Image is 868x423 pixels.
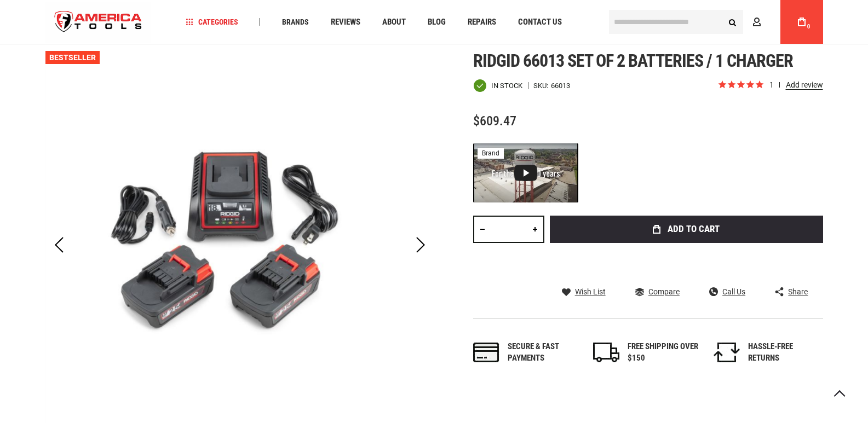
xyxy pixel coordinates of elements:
span: Rated 5.0 out of 5 stars 1 reviews [717,79,823,91]
div: Availability [473,79,522,92]
a: Call Us [709,287,745,297]
img: returns [714,343,740,362]
img: shipping [593,343,619,362]
span: Blog [428,18,446,26]
span: About [382,18,406,26]
span: Contact Us [518,18,562,26]
iframe: Secure express checkout frame [548,246,825,251]
div: FREE SHIPPING OVER $150 [628,341,699,364]
a: Brands [277,15,314,30]
span: Brands [282,18,309,26]
strong: SKU [533,82,551,89]
a: Reviews [326,15,365,30]
span: 1 reviews [769,80,823,89]
span: Reviews [331,18,360,26]
span: Add to Cart [668,224,720,234]
span: Share [788,288,808,295]
a: Wish List [562,287,606,297]
a: Repairs [463,15,501,30]
span: 0 [807,24,810,30]
a: Categories [181,15,243,30]
span: Call Us [722,288,745,295]
div: HASSLE-FREE RETURNS [748,341,819,364]
span: Repairs [468,18,496,26]
a: About [377,15,411,30]
img: payments [473,343,499,362]
a: Compare [635,287,680,297]
a: store logo [45,2,152,43]
img: America Tools [45,2,152,43]
span: Compare [648,288,680,295]
button: Search [722,11,743,32]
span: $609.47 [473,113,516,129]
span: Wish List [575,288,606,295]
button: Add to Cart [550,216,823,243]
span: Categories [186,18,238,26]
span: Ridgid 66013 set of 2 batteries / 1 charger [473,50,794,71]
span: In stock [491,82,522,89]
a: Blog [423,15,451,30]
div: 66013 [551,82,570,89]
a: Contact Us [513,15,567,30]
div: Secure & fast payments [508,341,579,364]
